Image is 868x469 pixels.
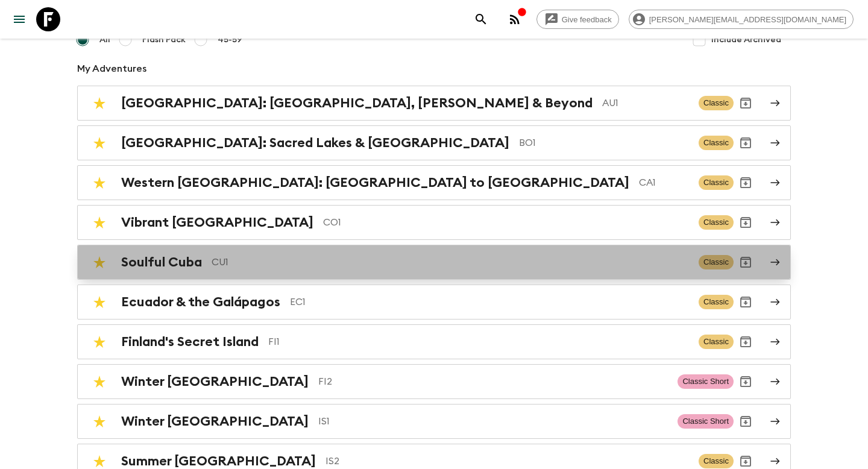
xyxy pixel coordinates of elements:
p: CA1 [639,175,689,190]
span: Classic [699,215,734,230]
h2: Ecuador & the Galápagos [121,294,280,310]
button: Archive [734,330,758,354]
p: AU1 [602,96,689,110]
a: [GEOGRAPHIC_DATA]: [GEOGRAPHIC_DATA], [PERSON_NAME] & BeyondAU1ClassicArchive [77,86,791,121]
span: Include Archived [711,34,781,46]
h2: Western [GEOGRAPHIC_DATA]: [GEOGRAPHIC_DATA] to [GEOGRAPHIC_DATA] [121,175,629,190]
span: Classic [699,255,734,269]
p: EC1 [290,295,689,309]
h2: [GEOGRAPHIC_DATA]: Sacred Lakes & [GEOGRAPHIC_DATA] [121,135,509,151]
a: Ecuador & the GalápagosEC1ClassicArchive [77,285,791,319]
button: Archive [734,409,758,433]
button: Archive [734,290,758,314]
p: My Adventures [77,61,791,76]
h2: Summer [GEOGRAPHIC_DATA] [121,453,316,469]
h2: [GEOGRAPHIC_DATA]: [GEOGRAPHIC_DATA], [PERSON_NAME] & Beyond [121,95,593,111]
h2: Winter [GEOGRAPHIC_DATA] [121,414,309,429]
span: Classic Short [678,414,734,429]
span: 45-59 [218,34,242,46]
span: All [99,34,110,46]
button: Archive [734,250,758,274]
a: Give feedback [536,10,619,29]
h2: Soulful Cuba [121,254,202,270]
span: [PERSON_NAME][EMAIL_ADDRESS][DOMAIN_NAME] [643,15,853,24]
span: Classic [699,96,734,110]
button: Archive [734,91,758,115]
p: CU1 [212,255,689,269]
div: [PERSON_NAME][EMAIL_ADDRESS][DOMAIN_NAME] [629,10,854,29]
button: Archive [734,131,758,155]
p: FI1 [268,335,689,349]
a: Winter [GEOGRAPHIC_DATA]FI2Classic ShortArchive [77,364,791,399]
button: Archive [734,171,758,195]
span: Classic Short [678,374,734,389]
p: BO1 [519,136,689,150]
button: menu [7,7,31,31]
p: FI2 [318,374,668,389]
a: Finland's Secret IslandFI1ClassicArchive [77,324,791,359]
p: IS2 [325,454,689,468]
p: IS1 [318,414,668,429]
span: Classic [699,335,734,349]
a: Western [GEOGRAPHIC_DATA]: [GEOGRAPHIC_DATA] to [GEOGRAPHIC_DATA]CA1ClassicArchive [77,165,791,200]
button: search adventures [469,7,493,31]
a: Winter [GEOGRAPHIC_DATA]IS1Classic ShortArchive [77,404,791,439]
h2: Vibrant [GEOGRAPHIC_DATA] [121,215,313,230]
h2: Finland's Secret Island [121,334,259,350]
p: CO1 [323,215,689,230]
h2: Winter [GEOGRAPHIC_DATA] [121,374,309,389]
button: Archive [734,370,758,394]
span: Classic [699,175,734,190]
span: Classic [699,454,734,468]
span: Classic [699,136,734,150]
button: Archive [734,210,758,234]
a: Soulful CubaCU1ClassicArchive [77,245,791,280]
span: Classic [699,295,734,309]
a: [GEOGRAPHIC_DATA]: Sacred Lakes & [GEOGRAPHIC_DATA]BO1ClassicArchive [77,125,791,160]
span: Flash Pack [142,34,186,46]
a: Vibrant [GEOGRAPHIC_DATA]CO1ClassicArchive [77,205,791,240]
span: Give feedback [555,15,618,24]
